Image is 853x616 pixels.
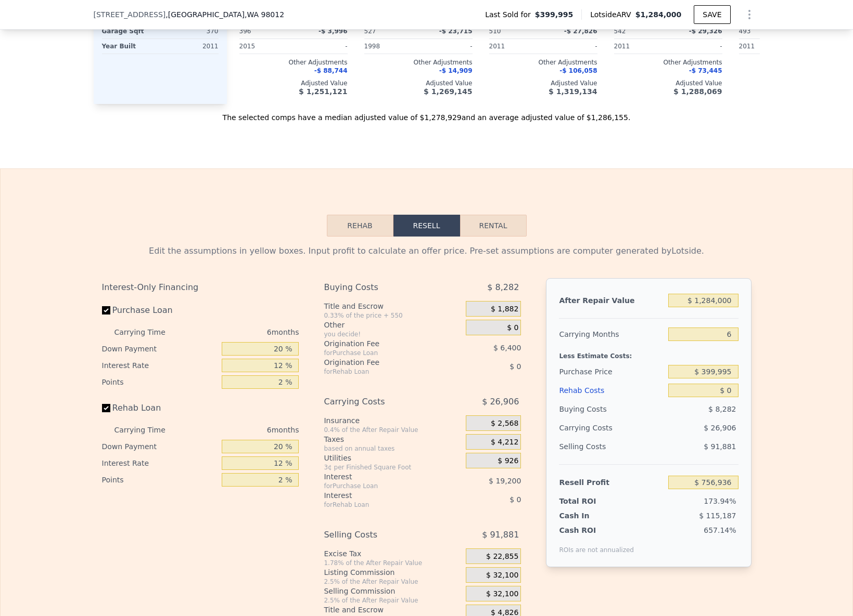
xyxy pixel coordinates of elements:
[324,434,462,444] div: Taxes
[704,424,736,432] span: $ 26,906
[559,525,634,535] div: Cash ROI
[364,28,376,35] span: 527
[296,39,348,54] div: -
[486,571,518,580] span: $ 32,100
[324,482,440,490] div: for Purchase Loan
[324,426,462,434] div: 0.4% of the After Repair Value
[545,39,597,54] div: -
[704,442,736,451] span: $ 91,881
[364,58,473,67] div: Other Adjustments
[559,67,597,74] span: -$ 106,058
[239,39,291,54] div: 2015
[239,28,251,35] span: 396
[324,357,440,368] div: Origination Fee
[324,330,462,338] div: you decide!
[324,349,440,357] div: for Purchase Loan
[673,87,722,96] span: $ 1,288,069
[535,9,574,20] span: $399,995
[704,497,736,505] span: 173.94%
[549,87,597,96] span: $ 1,319,134
[324,301,462,311] div: Title and Escrow
[162,24,219,38] div: 370
[364,79,473,87] div: Adjusted Value
[324,338,440,349] div: Origination Fee
[614,58,722,67] div: Other Adjustments
[324,320,462,330] div: Other
[559,496,624,506] div: Total ROI
[482,526,519,544] span: $ 91,881
[324,278,440,297] div: Buying Costs
[559,291,664,310] div: After Repair Value
[324,596,462,605] div: 2.5% of the After Repair Value
[324,463,462,471] div: 3¢ per Finished Square Foot
[489,477,521,485] span: $ 19,200
[393,215,460,237] button: Resell
[485,9,535,20] span: Last Sold for
[689,28,722,35] span: -$ 29,326
[489,39,541,54] div: 2011
[102,301,218,320] label: Purchase Loan
[491,305,518,314] span: $ 1,882
[614,79,722,87] div: Adjusted Value
[439,67,473,74] span: -$ 14,909
[559,325,664,344] div: Carrying Months
[324,490,440,501] div: Interest
[739,79,847,87] div: Adjusted Value
[590,9,635,20] span: Lotside ARV
[114,324,182,340] div: Carrying Time
[324,501,440,509] div: for Rehab Loan
[324,586,462,596] div: Selling Commission
[102,438,218,455] div: Down Payment
[102,278,299,297] div: Interest-Only Financing
[421,39,473,54] div: -
[694,5,730,24] button: SAVE
[102,404,110,412] input: Rehab Loan
[314,67,348,74] span: -$ 88,744
[245,10,284,19] span: , WA 98012
[486,552,518,561] span: $ 22,855
[491,419,518,428] span: $ 2,568
[489,58,597,67] div: Other Adjustments
[670,39,722,54] div: -
[739,39,791,54] div: 2011
[564,28,597,35] span: -$ 27,826
[493,344,521,352] span: $ 6,400
[299,87,347,96] span: $ 1,251,121
[102,306,110,314] input: Purchase Loan
[699,512,736,520] span: $ 115,187
[487,278,519,297] span: $ 8,282
[739,58,847,67] div: Other Adjustments
[614,28,626,35] span: 542
[102,24,158,38] div: Garage Sqft
[324,526,440,544] div: Selling Costs
[559,400,664,418] div: Buying Costs
[102,374,218,390] div: Points
[559,510,624,521] div: Cash In
[689,67,722,74] span: -$ 73,445
[94,104,760,123] div: The selected comps have a median adjusted value of $1,278,929 and an average adjusted value of $1...
[486,589,518,599] span: $ 32,100
[324,471,440,482] div: Interest
[186,324,299,340] div: 6 months
[102,399,218,417] label: Rehab Loan
[635,10,682,19] span: $1,284,000
[324,392,440,411] div: Carrying Costs
[559,418,624,437] div: Carrying Costs
[102,471,218,488] div: Points
[708,405,736,413] span: $ 8,282
[498,456,518,466] span: $ 926
[324,548,462,559] div: Excise Tax
[424,87,472,96] span: $ 1,269,145
[704,526,736,534] span: 657.14%
[559,381,664,400] div: Rehab Costs
[162,39,219,54] div: 2011
[324,368,440,376] div: for Rehab Loan
[102,245,752,257] div: Edit the assumptions in yellow boxes. Input profit to calculate an offer price. Pre-set assumptio...
[239,79,348,87] div: Adjusted Value
[614,39,666,54] div: 2011
[324,444,462,453] div: based on annual taxes
[324,578,462,586] div: 2.5% of the After Repair Value
[510,495,521,504] span: $ 0
[186,422,299,438] div: 6 months
[559,535,634,554] div: ROIs are not annualized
